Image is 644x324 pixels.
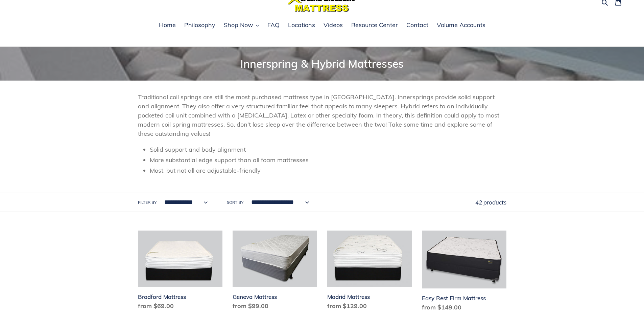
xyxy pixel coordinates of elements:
span: Innerspring & Hybrid Mattresses [240,57,404,70]
span: Home [159,21,176,29]
button: Shop Now [220,20,262,30]
p: Traditional coil springs are still the most purchased mattress type in [GEOGRAPHIC_DATA]. Innersp... [138,92,506,138]
a: Geneva Mattress [233,231,317,313]
span: FAQ [267,21,280,29]
a: Madrid Mattress [327,231,412,313]
a: Philosophy [181,20,219,30]
a: Easy Rest Firm Mattress [422,231,506,315]
a: Volume Accounts [433,20,489,30]
li: Solid support and body alignment [150,145,506,154]
a: Resource Center [348,20,401,30]
a: FAQ [264,20,283,30]
span: Shop Now [224,21,253,29]
label: Sort by [227,199,243,206]
a: Videos [320,20,346,30]
span: Videos [324,21,343,29]
li: Most, but not all are adjustable-friendly [150,166,506,175]
a: Home [156,20,179,30]
span: Philosophy [184,21,215,29]
a: Contact [403,20,432,30]
span: Volume Accounts [437,21,485,29]
span: 42 products [475,199,506,206]
li: More substantial edge support than all foam mattresses [150,155,506,165]
span: Contact [406,21,428,29]
span: Resource Center [351,21,398,29]
span: Locations [288,21,315,29]
label: Filter by [138,199,157,206]
a: Bradford Mattress [138,231,222,313]
a: Locations [285,20,318,30]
